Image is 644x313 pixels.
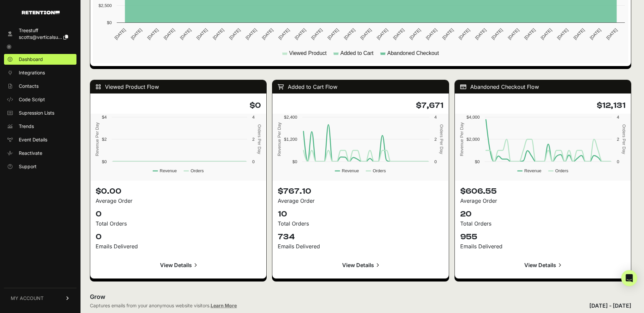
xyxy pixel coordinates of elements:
[96,242,261,250] div: Emails Delivered
[252,159,255,164] text: 0
[387,50,439,56] text: Abandoned Checkout
[19,56,43,63] span: Dashboard
[278,242,443,250] div: Emails Delivered
[289,50,327,56] text: Viewed Product
[19,123,34,130] span: Trends
[278,257,443,273] a: View Details
[523,27,536,41] text: [DATE]
[19,136,47,143] span: Event Details
[376,27,389,41] text: [DATE]
[19,83,39,89] span: Contacts
[474,27,487,41] text: [DATE]
[4,134,76,145] a: Event Details
[19,96,45,103] span: Code Script
[434,137,437,142] text: 2
[163,27,176,41] text: [DATE]
[19,69,45,76] span: Integrations
[96,197,261,205] div: Average Order
[460,220,626,228] div: Total Orders
[4,67,76,78] a: Integrations
[4,81,76,91] a: Contacts
[460,209,626,220] p: 20
[342,168,359,173] text: Revenue
[605,27,618,41] text: [DATE]
[460,257,626,273] a: View Details
[425,27,438,41] text: [DATE]
[4,161,76,172] a: Support
[458,27,471,41] text: [DATE]
[179,27,192,41] text: [DATE]
[617,159,619,164] text: 0
[556,27,569,41] text: [DATE]
[19,34,62,40] span: scotts@verticalsu...
[19,150,42,156] span: Reactivate
[475,159,479,164] text: $0
[99,3,112,8] text: $2,500
[96,186,261,197] p: $0.00
[90,292,631,302] h2: Grow
[455,80,631,93] div: Abandoned Checkout Flow
[392,27,405,41] text: [DATE]
[228,27,241,41] text: [DATE]
[278,232,443,242] p: 734
[96,232,261,242] p: 0
[96,257,261,273] a: View Details
[19,163,37,170] span: Support
[102,159,107,164] text: $0
[555,168,568,173] text: Orders
[4,148,76,159] a: Reactivate
[459,122,464,156] text: Revenue Per Day
[284,137,297,142] text: $1,200
[292,159,297,164] text: $0
[310,27,323,41] text: [DATE]
[160,168,177,173] text: Revenue
[589,302,631,310] div: [DATE] - [DATE]
[524,168,541,173] text: Revenue
[252,115,255,120] text: 4
[96,209,261,220] p: 0
[96,220,261,228] div: Total Orders
[4,54,76,65] a: Dashboard
[211,303,237,308] a: Learn More
[490,27,503,41] text: [DATE]
[277,122,282,156] text: Revenue Per Day
[617,137,619,142] text: 2
[252,137,255,142] text: 2
[589,27,602,41] text: [DATE]
[4,108,76,118] a: Supression Lists
[96,100,261,111] h4: $0
[439,124,444,154] text: Orders Per Day
[4,288,76,308] a: MY ACCOUNT
[257,124,262,154] text: Orders Per Day
[130,27,143,41] text: [DATE]
[343,27,356,41] text: [DATE]
[278,197,443,205] div: Average Order
[4,25,76,43] a: Treestuff scotts@verticalsu...
[277,27,290,41] text: [DATE]
[90,302,237,309] div: Captures emails from your anonymous website visitors.
[540,27,553,41] text: [DATE]
[327,27,340,41] text: [DATE]
[294,27,307,41] text: [DATE]
[467,137,480,142] text: $2,000
[340,50,374,56] text: Added to Cart
[507,27,520,41] text: [DATE]
[146,27,159,41] text: [DATE]
[441,27,454,41] text: [DATE]
[278,209,443,220] p: 10
[19,110,54,116] span: Supression Lists
[434,159,437,164] text: 0
[102,115,107,120] text: $4
[460,232,626,242] p: 955
[113,27,126,41] text: [DATE]
[434,115,437,120] text: 4
[373,168,386,173] text: Orders
[4,121,76,132] a: Trends
[409,27,422,41] text: [DATE]
[617,115,619,120] text: 4
[4,94,76,105] a: Code Script
[460,242,626,250] div: Emails Delivered
[284,115,297,120] text: $2,400
[107,20,112,25] text: $0
[278,186,443,197] p: $767.10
